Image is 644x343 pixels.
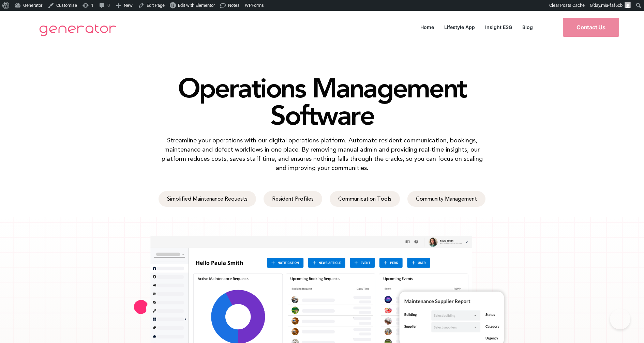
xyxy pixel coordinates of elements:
[330,191,400,207] a: Communication Tools
[157,136,487,172] p: Streamline your operations with our digital operations platform. Automate resident communication,...
[480,22,517,32] a: Insight ESG
[407,191,485,207] a: Community Management
[439,22,480,32] a: Lifestyle App
[159,191,256,207] a: Simplified Maintenance Requests
[601,3,623,8] span: mia-faf6cb
[517,22,538,32] a: Blog
[610,309,630,329] iframe: Toggle Customer Support
[264,191,322,207] a: Resident Profiles
[167,196,248,202] span: Simplified Maintenance Requests
[416,196,477,202] span: Community Management
[272,196,314,202] span: Resident Profiles
[338,196,391,202] span: Communication Tools
[563,18,619,37] a: Contact Us
[128,74,516,129] h1: Operations Management Software
[576,25,605,30] span: Contact Us
[415,22,439,32] a: Home
[415,22,538,32] nav: Menu
[178,3,215,8] span: Edit with Elementor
